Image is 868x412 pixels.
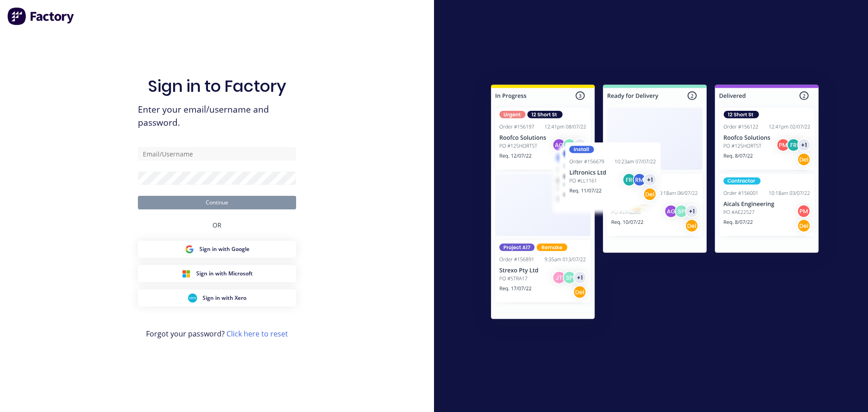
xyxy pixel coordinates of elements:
[185,245,194,254] img: Google Sign in
[138,196,296,209] button: Continue
[138,147,296,161] input: Email/Username
[182,269,191,278] img: Microsoft Sign in
[226,329,288,339] a: Click here to reset
[138,241,296,258] button: Google Sign inSign in with Google
[138,265,296,282] button: Microsoft Sign inSign in with Microsoft
[148,76,286,96] h1: Sign in to Factory
[138,289,296,307] button: Xero Sign inSign in with Xero
[7,7,75,25] img: Factory
[138,103,296,129] span: Enter your email/username and password.
[471,66,839,341] img: Sign in
[196,270,253,278] span: Sign in with Microsoft
[203,294,246,302] span: Sign in with Xero
[199,245,250,253] span: Sign in with Google
[212,209,222,241] div: OR
[146,328,288,339] span: Forgot your password?
[188,294,197,303] img: Xero Sign in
